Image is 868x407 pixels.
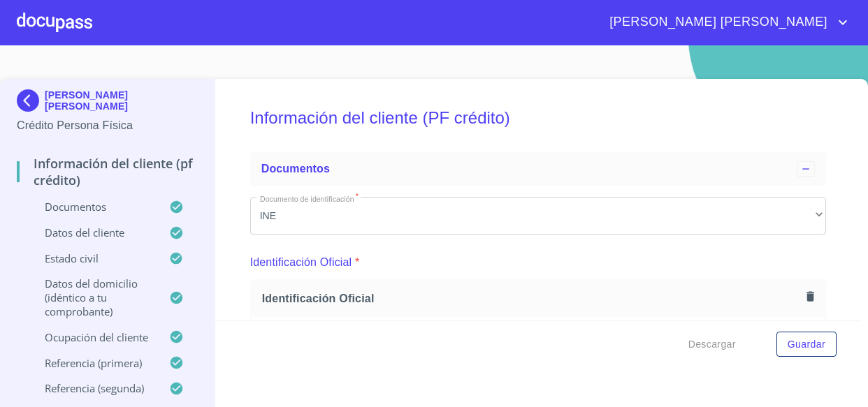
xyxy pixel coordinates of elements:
button: Descargar [683,332,742,357]
p: Datos del domicilio (idéntico a tu comprobante) [17,276,169,318]
div: [PERSON_NAME] [PERSON_NAME] [17,89,198,117]
span: Documentos [261,163,330,175]
span: Descargar [688,336,736,353]
p: Identificación Oficial [250,254,352,271]
span: Identificación Oficial [262,291,801,306]
p: Referencia (segunda) [17,381,169,395]
h5: Información del cliente (PF crédito) [250,89,827,147]
button: Guardar [776,332,837,357]
p: [PERSON_NAME] [PERSON_NAME] [45,89,198,112]
p: Estado Civil [17,251,169,265]
p: Crédito Persona Física [17,117,198,134]
span: Guardar [788,336,825,353]
img: Docupass spot blue [17,89,45,112]
p: Ocupación del Cliente [17,330,169,344]
p: Documentos [17,200,169,214]
p: Datos del cliente [17,225,169,239]
span: [PERSON_NAME] [PERSON_NAME] [599,11,834,34]
p: Referencia (primera) [17,356,169,370]
div: INE [250,197,827,235]
div: Documentos [250,152,827,186]
button: account of current user [599,11,851,34]
p: Información del cliente (PF crédito) [17,155,198,188]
